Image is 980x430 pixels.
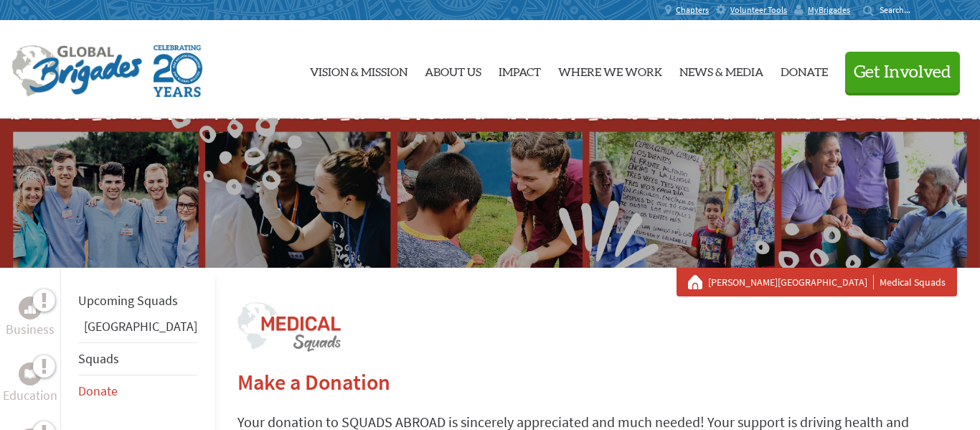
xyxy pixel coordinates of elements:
[3,385,57,406] p: Education
[676,4,709,16] span: Chapters
[78,285,197,317] li: Upcoming Squads
[688,275,946,289] div: Medical Squads
[237,302,341,352] img: logo-medical-squads.png
[84,318,197,335] a: [GEOGRAPHIC_DATA]
[78,317,197,342] li: Panama
[154,45,202,97] img: Global Brigades Celebrating 20 Years
[781,32,828,107] a: Donate
[310,32,407,107] a: Vision & Mission
[78,292,178,309] a: Upcoming Squads
[6,296,55,340] a: BusinessBusiness
[854,64,951,81] span: Get Involved
[19,296,42,319] div: Business
[11,45,142,97] img: Global Brigades Logo
[78,375,197,407] li: Donate
[19,363,42,385] div: Education
[880,4,920,15] input: Search...
[3,363,57,406] a: EducationEducation
[730,4,787,16] span: Volunteer Tools
[6,319,55,340] p: Business
[237,369,957,395] h2: Make a Donation
[679,32,763,107] a: News & Media
[78,350,119,367] a: Squads
[24,302,36,314] img: Business
[845,52,960,93] button: Get Involved
[78,383,118,399] a: Donate
[808,4,850,16] span: MyBrigades
[499,32,541,107] a: Impact
[425,32,481,107] a: About Us
[558,32,662,107] a: Where We Work
[708,275,874,289] a: [PERSON_NAME][GEOGRAPHIC_DATA]
[24,369,36,379] img: Education
[78,342,197,375] li: Squads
